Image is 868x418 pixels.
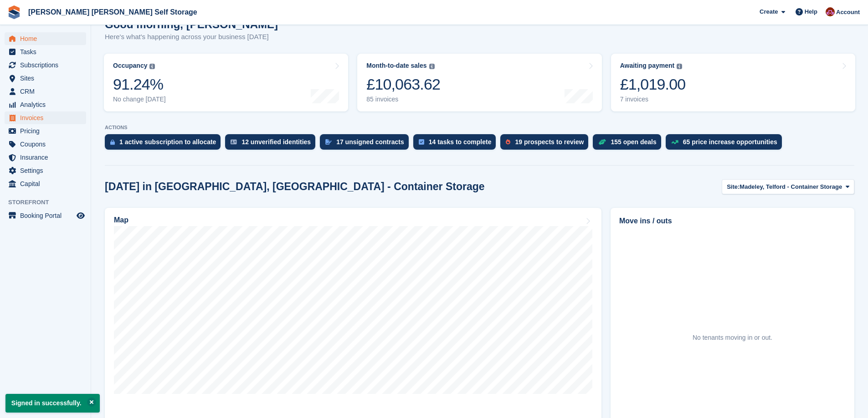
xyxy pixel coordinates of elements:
img: active_subscription_to_allocate_icon-d502201f5373d7db506a760aba3b589e785aa758c864c3986d89f69b8ff3... [110,139,115,145]
a: menu [5,164,86,177]
a: Occupancy 91.24% No change [DATE] [104,54,348,111]
a: menu [5,59,86,71]
span: Account [836,8,860,17]
div: £1,019.00 [620,75,686,94]
img: icon-info-grey-7440780725fd019a000dd9b08b2336e03edf1995a4989e88bcd33f0948082b44.svg [677,64,682,69]
p: Signed in successfully. [5,394,100,413]
div: 17 unsigned contracts [336,138,404,146]
span: Insurance [20,151,75,164]
span: Booking Portal [20,209,75,222]
a: Month-to-date sales £10,063.62 85 invoices [357,54,601,111]
h2: [DATE] in [GEOGRAPHIC_DATA], [GEOGRAPHIC_DATA] - Container Storage [105,181,485,193]
a: menu [5,138,86,151]
span: Tasks [20,45,75,58]
span: Invoices [20,111,75,124]
div: 91.24% [113,75,166,94]
a: 1 active subscription to allocate [105,134,225,154]
div: 12 unverified identities [241,138,311,146]
div: No tenants moving in or out. [693,333,772,342]
span: Sites [20,72,75,85]
a: menu [5,177,86,190]
div: 85 invoices [366,96,440,103]
a: menu [5,45,86,58]
div: 19 prospects to review [515,138,584,146]
img: task-75834270c22a3079a89374b754ae025e5fb1db73e45f91037f5363f120a921f8.svg [419,139,424,145]
div: 155 open deals [611,138,656,146]
span: Madeley, Telford - Container Storage [740,182,842,191]
a: 14 tasks to complete [413,134,501,154]
a: menu [5,32,86,45]
a: [PERSON_NAME] [PERSON_NAME] Self Storage [25,5,201,20]
img: icon-info-grey-7440780725fd019a000dd9b08b2336e03edf1995a4989e88bcd33f0948082b44.svg [429,64,435,69]
p: Here's what's happening across your business [DATE] [105,32,278,42]
span: Help [805,7,817,16]
span: Site: [727,182,740,191]
span: Home [20,32,75,45]
span: Storefront [8,198,91,207]
div: 7 invoices [620,96,686,103]
div: 65 price increase opportunities [683,138,777,146]
img: price_increase_opportunities-93ffe204e8149a01c8c9dc8f82e8f89637d9d84a8eef4429ea346261dce0b2c0.svg [671,140,678,144]
img: icon-info-grey-7440780725fd019a000dd9b08b2336e03edf1995a4989e88bcd33f0948082b44.svg [149,64,155,69]
div: 14 tasks to complete [429,138,492,146]
span: Subscriptions [20,59,75,71]
span: Create [760,7,778,16]
img: prospect-51fa495bee0391a8d652442698ab0144808aea92771e9ea1ae160a38d050c398.svg [506,139,510,145]
a: 19 prospects to review [500,134,593,154]
img: stora-icon-8386f47178a22dfd0bd8f6a31ec36ba5ce8667c1dd55bd0f319d3a0aa187defe.svg [7,5,21,19]
button: Site: Madeley, Telford - Container Storage [722,179,854,194]
h2: Move ins / outs [619,216,846,227]
a: 17 unsigned contracts [320,134,413,154]
h2: Map [114,216,128,224]
img: Ben Spickernell [826,7,835,16]
a: menu [5,209,86,222]
a: Awaiting payment £1,019.00 7 invoices [611,54,855,111]
a: Preview store [75,210,86,221]
a: menu [5,72,86,85]
span: Analytics [20,98,75,111]
a: menu [5,125,86,137]
img: deal-1b604bf984904fb50ccaf53a9ad4b4a5d6e5aea283cecdc64d6e3604feb123c2.svg [598,139,606,145]
span: Pricing [20,125,75,137]
a: 65 price increase opportunities [666,134,786,154]
div: Occupancy [113,62,147,70]
p: ACTIONS [105,125,854,131]
a: menu [5,151,86,164]
div: Month-to-date sales [366,62,426,70]
img: verify_identity-adf6edd0f0f0b5bbfe63781bf79b02c33cf7c696d77639b501bdc392416b5a36.svg [231,139,237,145]
img: contract_signature_icon-13c848040528278c33f63329250d36e43548de30e8caae1d1a13099fd9432cc5.svg [325,139,332,145]
div: 1 active subscription to allocate [119,138,216,146]
a: menu [5,111,86,124]
div: £10,063.62 [366,75,440,94]
span: Coupons [20,138,75,151]
a: menu [5,98,86,111]
a: menu [5,85,86,98]
span: Capital [20,177,75,190]
span: CRM [20,85,75,98]
a: 155 open deals [593,134,665,154]
div: No change [DATE] [113,96,166,103]
span: Settings [20,164,75,177]
div: Awaiting payment [620,62,675,70]
a: 12 unverified identities [225,134,320,154]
